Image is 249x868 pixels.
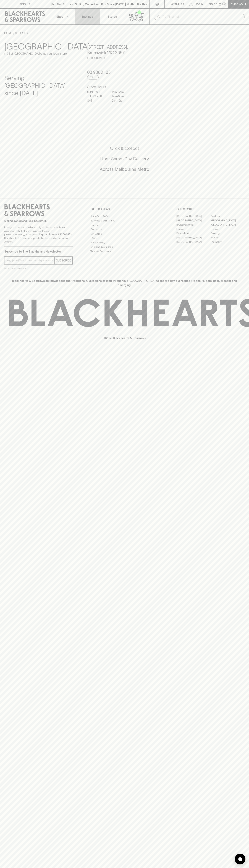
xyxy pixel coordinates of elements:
p: Set [GEOGRAPHIC_DATA] as your local store [9,51,67,56]
a: Contact Us [90,227,159,232]
p: We will never spam you [4,266,73,270]
a: Call [87,75,99,79]
a: FAQ's [90,236,159,240]
p: Tastings [82,14,93,19]
h5: [STREET_ADDRESS] , Brunswick VIC 3057 [87,44,162,56]
p: SUBSCRIBE [56,258,71,263]
a: Careers [90,223,159,227]
a: Tastings [75,9,100,24]
h5: Uber Same-Day Delivery [4,156,245,162]
p: 0 [223,3,225,5]
p: 10am - 9pm [110,98,128,103]
a: [GEOGRAPHIC_DATA] [211,223,245,227]
p: OUR STORES [176,207,245,211]
h5: 03 9380 1831 [87,69,162,75]
a: Geelong [211,231,245,236]
p: Checkout [230,2,247,6]
a: Prahran [211,236,245,240]
h6: Store Hours [87,84,162,90]
p: SUN - WED [87,90,105,94]
input: e.g. jane@blackheartsandsparrows.com.au [7,258,54,263]
h3: [GEOGRAPHIC_DATA] [4,41,79,51]
a: Terms & Conditions [90,249,159,253]
a: [GEOGRAPHIC_DATA] [176,218,211,223]
p: Subscribe to The Blackhearts Newsletter [4,249,73,254]
a: HOME [4,31,12,35]
p: Shop [56,14,63,19]
p: Sibling owned and run since [DATE] [4,219,73,223]
a: Brunswick West [176,223,211,227]
div: Call to action block [4,131,245,191]
p: It is against the law to sell or supply alcohol to, or to obtain alcohol on behalf of a person un... [4,226,73,243]
a: Braddon [211,214,245,218]
a: Elwood [176,227,211,231]
img: bubble-icon [238,857,242,861]
button: SUBSCRIBE [55,257,72,264]
a: Bottle Drop FAQ's [90,214,159,218]
p: THURS - FRI [87,94,105,98]
p: Login [195,2,203,6]
a: Gift Cards [90,232,159,236]
a: Privacy Policy [90,240,159,245]
p: 11am - 8pm [110,90,128,94]
a: Fitzroy North [176,231,211,236]
p: FIND US [19,2,30,6]
p: 11am - 9pm [110,94,128,98]
h5: Across Melbourne Metro [4,166,245,172]
p: Blackhearts & Sparrows acknowledges the traditional Custodians of land throughout [GEOGRAPHIC_DAT... [7,279,242,287]
p: $0.00 [209,2,217,6]
a: Directions [87,56,105,60]
p: Wishlist [171,2,184,6]
p: Stores [108,14,117,19]
a: Shipping Information [90,245,159,249]
a: [GEOGRAPHIC_DATA] [211,218,245,223]
h4: Serving [GEOGRAPHIC_DATA] since [DATE] [4,74,79,97]
a: [GEOGRAPHIC_DATA] [176,236,211,240]
a: STORES [15,31,26,35]
a: Business & Bulk Gifting [90,219,159,223]
h5: Click & Collect [4,145,245,151]
a: Fitzroy [211,227,245,231]
a: [GEOGRAPHIC_DATA] [176,214,211,218]
strong: Liquor License #32064953 [39,233,72,236]
p: SAT [87,98,105,103]
p: OTHER AREAS [90,207,159,211]
button: Shop [50,9,75,24]
input: Try "Pinot noir" [162,14,242,20]
a: Stores [100,9,125,24]
a: [GEOGRAPHIC_DATA] [176,240,211,244]
a: Thornbury [211,240,245,244]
